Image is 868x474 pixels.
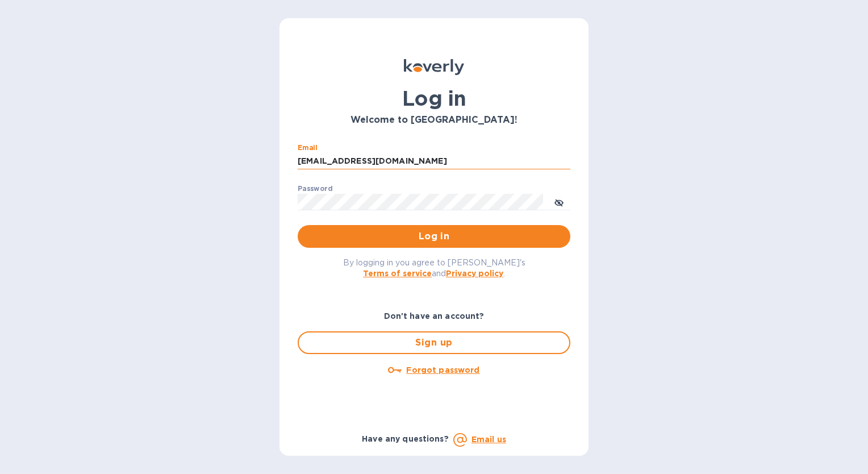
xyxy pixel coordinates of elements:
[298,144,318,151] label: Email
[298,153,570,170] input: Enter email address
[298,185,332,192] label: Password
[307,230,561,243] span: Log in
[298,331,570,354] button: Sign up
[298,225,570,248] button: Log in
[406,365,479,375] u: Forgot password
[548,190,570,213] button: toggle password visibility
[343,258,525,278] span: By logging in you agree to [PERSON_NAME]'s and .
[446,269,503,278] a: Privacy policy
[362,434,449,443] b: Have any questions?
[404,59,464,75] img: Koverly
[384,311,485,321] b: Don't have an account?
[363,269,432,278] a: Terms of service
[298,115,570,126] h3: Welcome to [GEOGRAPHIC_DATA]!
[471,435,506,444] a: Email us
[298,86,570,110] h1: Log in
[308,336,560,350] span: Sign up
